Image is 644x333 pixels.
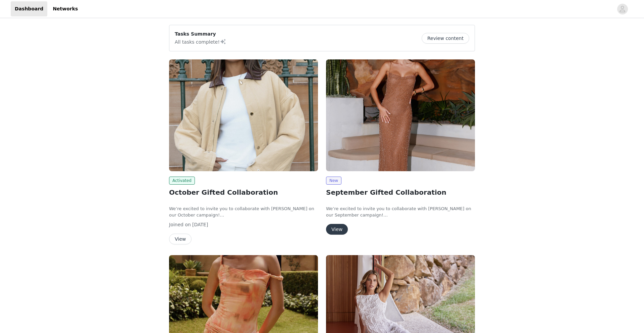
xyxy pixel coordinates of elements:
[619,4,626,14] div: avatar
[169,177,195,185] span: Activated
[192,222,208,227] span: [DATE]
[175,31,226,38] p: Tasks Summary
[326,227,348,232] a: View
[169,59,318,171] img: Peppermayo USA
[326,177,341,185] span: New
[169,222,191,227] span: Joined on
[169,237,192,242] a: View
[326,205,475,219] p: We’re excited to invite you to collaborate with [PERSON_NAME] on our September campaign!
[49,1,82,16] a: Networks
[175,38,226,46] p: All tasks complete!
[169,187,318,197] h2: October Gifted Collaboration
[11,1,47,16] a: Dashboard
[169,205,318,219] p: We’re excited to invite you to collaborate with [PERSON_NAME] on our October campaign!
[326,224,348,235] button: View
[326,187,475,197] h2: September Gifted Collaboration
[169,234,192,244] button: View
[422,33,469,44] button: Review content
[326,59,475,171] img: Peppermayo USA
